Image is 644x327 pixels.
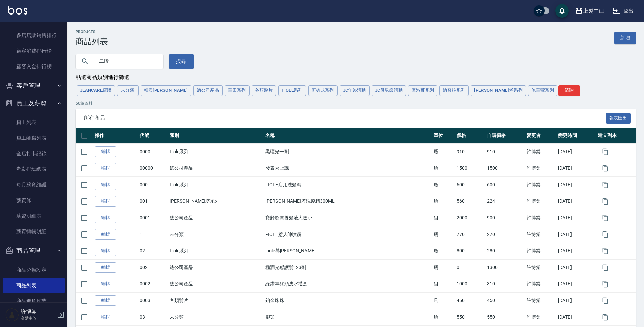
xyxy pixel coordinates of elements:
td: 0001 [138,210,168,226]
button: 清除 [558,85,580,96]
td: 腳架 [264,309,432,325]
td: 寶齡超貴養髮液大送小 [264,210,432,226]
td: 組 [432,210,455,226]
td: Fiole系列 [168,143,264,160]
td: FIOLE惹人帥噴霧 [264,226,432,243]
td: 許博棠 [525,259,556,276]
button: 施華蔻系列 [528,85,557,96]
td: 許博棠 [525,210,556,226]
button: 上越中山 [572,4,607,18]
th: 名稱 [264,128,432,144]
a: 編輯 [95,246,116,256]
td: [DATE] [556,309,596,325]
td: 總公司產品 [168,276,264,292]
td: [DATE] [556,160,596,176]
span: 所有商品 [84,115,606,121]
td: 瓶 [432,143,455,160]
td: 許博棠 [525,176,556,193]
td: Fiole慕[PERSON_NAME] [264,243,432,259]
a: 編輯 [95,213,116,223]
td: 許博棠 [525,309,556,325]
td: 450 [455,292,485,309]
td: [DATE] [556,292,596,309]
td: 許博棠 [525,193,556,210]
td: 02 [138,243,168,259]
a: 編輯 [95,196,116,207]
a: 報表匯出 [606,115,631,121]
button: 未分類 [117,85,139,96]
td: [DATE] [556,176,596,193]
td: 280 [485,243,525,259]
td: 許博棠 [525,276,556,292]
button: 各類髮片 [252,85,276,96]
button: JC母親節活動 [372,85,406,96]
div: 點選商品類別進行篩選 [76,74,636,81]
td: 270 [485,226,525,243]
button: 登出 [610,5,636,17]
td: 0002 [138,276,168,292]
th: 自購價格 [485,128,525,144]
button: 員工及薪資 [3,94,65,112]
button: JeanCare店販 [77,85,115,96]
a: 薪資明細表 [3,208,65,224]
h3: 商品列表 [76,37,108,46]
img: Person [5,308,19,322]
a: 編輯 [95,279,116,289]
td: 450 [485,292,525,309]
a: 編輯 [95,163,116,173]
td: 許博棠 [525,292,556,309]
td: 總公司產品 [168,210,264,226]
a: 編輯 [95,146,116,157]
td: [PERSON_NAME]塔系列 [168,193,264,210]
td: 只 [432,292,455,309]
button: 報表匯出 [606,113,631,124]
td: 未分類 [168,309,264,325]
td: 瓶 [432,309,455,325]
h2: Products [76,30,108,34]
td: 03 [138,309,168,325]
th: 價格 [455,128,485,144]
td: [DATE] [556,143,596,160]
td: [DATE] [556,226,596,243]
button: Fiole系列 [278,85,306,96]
button: 韓國[PERSON_NAME] [141,85,192,96]
p: 50 筆資料 [76,100,636,106]
a: 考勤排班總表 [3,161,65,177]
a: 編輯 [95,312,116,322]
td: [DATE] [556,193,596,210]
td: 鉑金珠珠 [264,292,432,309]
a: 薪資轉帳明細 [3,224,65,239]
a: 員工離職列表 [3,130,65,146]
div: 上越中山 [583,7,605,15]
button: 納普拉系列 [439,85,469,96]
a: 多店店販銷售排行 [3,28,65,43]
th: 代號 [138,128,168,144]
td: [DATE] [556,276,596,292]
td: 總公司產品 [168,259,264,276]
button: 哥德式系列 [308,85,338,96]
button: 華田系列 [225,85,250,96]
button: JC年終活動 [340,85,370,96]
td: 瓶 [432,176,455,193]
h5: 許博棠 [21,308,55,315]
td: 800 [455,243,485,259]
button: [PERSON_NAME]塔系列 [471,85,526,96]
button: 商品管理 [3,242,65,260]
td: 900 [485,210,525,226]
td: 綠鑽年終頭皮水禮盒 [264,276,432,292]
td: 許博棠 [525,226,556,243]
td: 1000 [455,276,485,292]
button: 摩洛哥系列 [408,85,437,96]
td: 0 [455,259,485,276]
th: 類別 [168,128,264,144]
td: [PERSON_NAME]塔洗髮精300ML [264,193,432,210]
a: 編輯 [95,262,116,273]
td: 瓶 [432,226,455,243]
td: 1500 [455,160,485,176]
a: 員工列表 [3,114,65,130]
a: 編輯 [95,229,116,240]
a: 編輯 [95,180,116,190]
img: Logo [8,6,27,15]
button: save [555,4,569,18]
td: 總公司產品 [168,160,264,176]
